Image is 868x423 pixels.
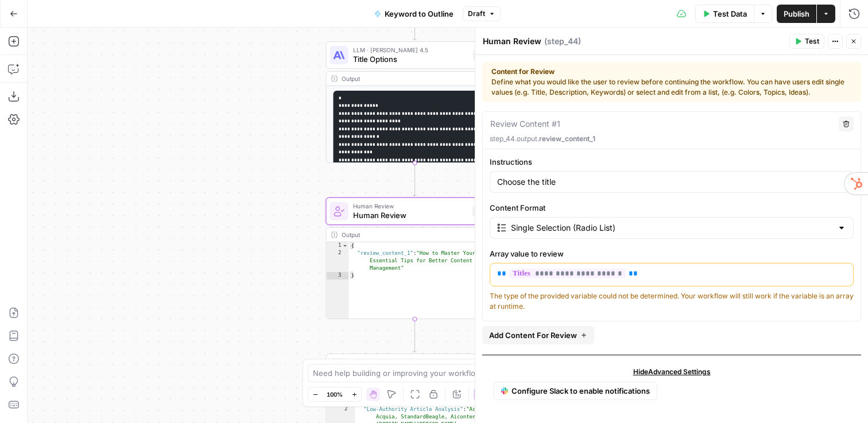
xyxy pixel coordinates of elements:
div: 1 [327,242,349,250]
div: Define what you would like the user to review before continuing the workflow. You can have users ... [491,67,852,98]
div: Human ReviewHuman ReviewStep 44Output{ "review_content_1":"How to Master Your CMS: Essential Tips... [326,197,504,319]
button: Publish [777,5,816,23]
span: LLM · [PERSON_NAME] 4.5 [353,45,468,55]
span: Publish [784,8,809,20]
p: step_44.output. [490,134,854,144]
button: Add Content For Review [482,326,594,344]
span: Add Content For Review [489,329,577,341]
button: Test Data [695,5,754,23]
a: SlackConfigure Slack to enable notifications [494,382,657,400]
div: The type of the provided variable could not be determined. Your workflow will still work if the v... [490,291,854,312]
textarea: Human Review [483,36,541,47]
span: Configure Slack to enable notifications [511,385,650,397]
g: Edge from step_44 to step_15 [413,319,417,352]
span: Test [805,36,819,46]
span: Test Data [713,8,747,20]
div: 2 [327,250,349,272]
label: Array value to review [490,248,854,259]
strong: Content for Review [491,67,852,77]
input: Single Selection (Radio List) [511,222,832,234]
span: Toggle code folding, rows 1 through 3 [342,242,348,250]
span: Title Options [353,53,468,65]
span: Keyword to Outline [385,8,454,20]
input: Enter instructions for what needs to be reviewed [497,176,846,188]
div: Output [342,74,472,83]
div: Output [342,230,486,239]
button: Test [789,34,824,49]
span: LLM · O1 [353,358,470,367]
span: ( step_44 ) [544,36,581,47]
img: Slack [501,384,508,398]
button: Draft [463,6,501,21]
g: Edge from step_60 to step_42 [413,7,417,40]
g: Edge from step_42 to step_44 [413,163,417,196]
span: Draft [468,9,485,19]
button: Keyword to Outline [367,5,460,23]
div: 3 [327,272,349,280]
label: Instructions [490,156,854,168]
span: Human Review [353,201,468,211]
label: Content Format [490,202,854,214]
span: Hide Advanced Settings [633,367,711,377]
span: 100% [327,390,343,399]
span: review_content_1 [539,134,595,143]
span: Human Review [353,209,468,221]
